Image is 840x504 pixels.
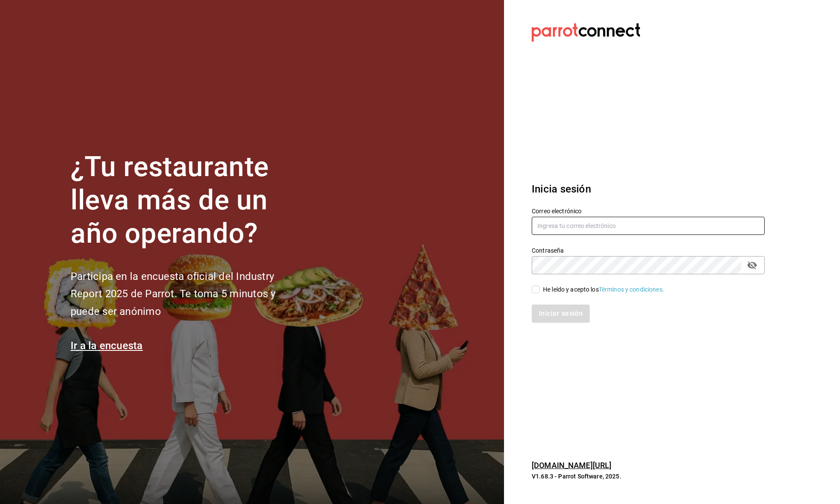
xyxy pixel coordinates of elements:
[71,151,304,250] h1: ¿Tu restaurante lleva más de un año operando?
[532,472,765,481] p: V1.68.3 - Parrot Software, 2025.
[532,461,611,470] a: [DOMAIN_NAME][URL]
[71,268,304,321] h2: Participa en la encuesta oficial del Industry Report 2025 de Parrot. Te toma 5 minutos y puede se...
[71,340,143,352] a: Ir a la encuesta
[745,258,759,273] button: passwordField
[532,247,765,254] label: Contraseña
[543,285,664,294] div: He leído y acepto los
[532,217,765,235] input: Ingresa tu correo electrónico
[532,181,765,197] h3: Inicia sesión
[599,286,664,293] a: Términos y condiciones.
[532,208,765,214] label: Correo electrónico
